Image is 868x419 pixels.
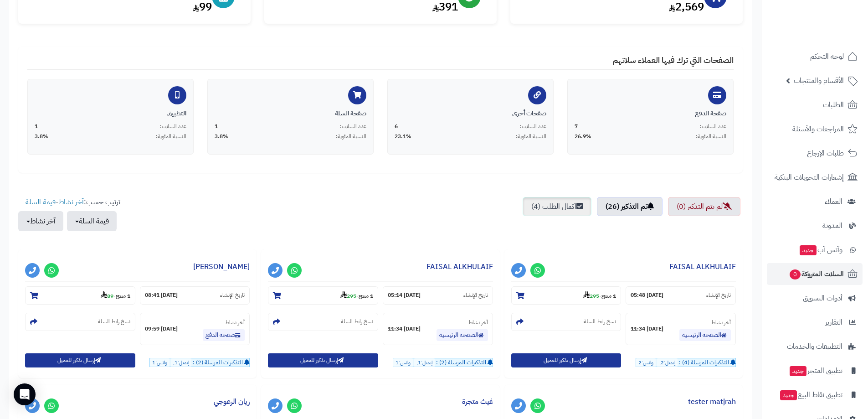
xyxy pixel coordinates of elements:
[601,292,616,300] strong: 1 منتج
[806,7,859,26] img: logo-2.png
[583,292,599,300] strong: 295
[101,291,130,300] small: -
[706,291,731,299] small: تاريخ الإنشاء
[215,133,228,140] span: 3.8%
[584,318,616,326] small: نسخ رابط السلة
[203,329,245,341] a: صفحة الدفع
[436,358,486,367] span: التذكيرات المرسلة (2) :
[340,123,366,130] span: عدد السلات:
[711,318,731,326] small: آخر نشاط
[767,311,863,333] a: التقارير
[767,384,863,406] a: تطبيق نقاط البيعجديد
[395,133,411,140] span: 23.1%
[822,219,842,232] span: المدونة
[825,316,842,329] span: التقارير
[789,269,801,280] span: 0
[426,261,493,272] a: FAISAL ALKHULAIF
[268,286,378,305] section: 1 منتج-295
[27,56,734,70] h4: الصفحات التي ترك فيها العملاء سلاتهم
[193,261,250,272] a: [PERSON_NAME]
[767,142,863,164] a: طلبات الإرجاع
[631,291,663,299] strong: [DATE] 05:48
[160,123,186,130] span: عدد السلات:
[799,243,842,256] span: وآتس آب
[516,133,546,140] span: النسبة المئوية:
[679,329,731,341] a: الصفحة الرئيسية
[171,358,191,367] span: إيميل:1,
[156,133,186,140] span: النسبة المئوية:
[700,123,726,130] span: عدد السلات:
[767,263,863,285] a: السلات المتروكة0
[767,191,863,212] a: العملاء
[388,325,421,333] strong: [DATE] 11:34
[668,197,740,216] a: لم يتم التذكير (0)
[340,291,373,300] small: -
[631,325,663,333] strong: [DATE] 11:34
[679,358,729,367] span: التذكيرات المرسلة (4) :
[215,109,366,118] div: صفحة السلة
[511,286,621,305] section: 1 منتج-295
[511,353,621,367] button: إرسال تذكير للعميل
[520,123,546,130] span: عدد السلات:
[215,123,218,130] span: 1
[825,195,842,208] span: العملاء
[669,261,736,272] a: FAISAL ALKHULAIF
[789,268,844,280] span: السلات المتروكة
[780,390,797,400] span: جديد
[779,388,842,401] span: تطبيق نقاط البيع
[767,215,863,237] a: المدونة
[767,166,863,188] a: إشعارات التحويلات البنكية
[116,292,130,300] strong: 1 منتج
[359,292,373,300] strong: 1 منتج
[225,318,245,326] small: آخر نشاط
[775,171,844,184] span: إشعارات التحويلات البنكية
[810,50,844,63] span: لوحة التحكم
[575,123,578,130] span: 7
[101,292,113,300] strong: 89
[767,118,863,140] a: المراجعات والأسئلة
[58,197,84,207] a: آخر نشاط
[388,291,421,299] strong: [DATE] 05:14
[696,133,726,140] span: النسبة المئوية:
[35,109,186,118] div: التطبيق
[767,46,863,67] a: لوحة التحكم
[18,211,63,231] button: آخر نشاط
[767,336,863,357] a: التطبيقات والخدمات
[395,109,546,118] div: صفحات أخرى
[463,291,488,299] small: تاريخ الإنشاء
[807,147,844,160] span: طلبات الإرجاع
[35,133,48,140] span: 3.8%
[25,286,135,305] section: 1 منتج-89
[25,353,135,367] button: إرسال تذكير للعميل
[193,358,243,367] span: التذكيرات المرسلة (2) :
[523,197,591,216] a: اكمال الطلب (4)
[767,360,863,382] a: تطبيق المتجرجديد
[583,291,616,300] small: -
[341,318,373,326] small: نسخ رابط السلة
[414,358,435,367] span: إيميل:1,
[511,313,621,331] section: نسخ رابط السلة
[395,123,398,130] span: 6
[468,318,488,326] small: آخر نشاط
[220,291,245,299] small: تاريخ الإنشاء
[792,123,844,135] span: المراجعات والأسئلة
[794,74,844,87] span: الأقسام والمنتجات
[214,396,250,407] a: ريان الرعوجي
[800,245,817,255] span: جديد
[268,313,378,331] section: نسخ رابط السلة
[767,287,863,309] a: أدوات التسويق
[636,358,656,367] span: واتس:2
[789,364,842,377] span: تطبيق المتجر
[790,366,806,376] span: جديد
[688,396,736,407] a: tester matjrah
[336,133,366,140] span: النسبة المئوية:
[657,358,678,367] span: إيميل:2,
[268,353,378,367] button: إرسال تذكير للعميل
[575,109,726,118] div: صفحة الدفع
[787,340,842,353] span: التطبيقات والخدمات
[67,211,117,231] button: قيمة السلة
[14,383,36,405] div: Open Intercom Messenger
[340,292,356,300] strong: 295
[803,292,842,305] span: أدوات التسويق
[767,94,863,116] a: الطلبات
